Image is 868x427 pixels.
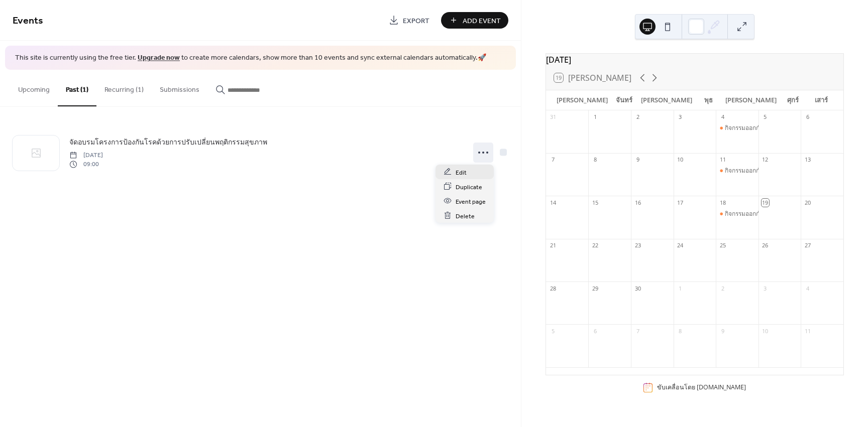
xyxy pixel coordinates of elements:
[69,136,267,148] a: จัดอบรมโครงการป้องกันโรคด้วยการปรับเปลี่ยนพฤติกรรมสุขภาพ
[719,113,726,121] div: 4
[634,242,641,249] div: 23
[549,242,557,249] div: 21
[58,70,96,106] button: Past (1)
[634,156,641,164] div: 9
[716,210,758,218] div: กิจกรรมออกกำลังกายประจำสัปดาห์
[591,199,599,206] div: 15
[554,90,610,110] div: [PERSON_NAME]
[677,199,684,206] div: 17
[634,327,641,335] div: 7
[762,156,769,164] div: 12
[549,199,557,206] div: 14
[762,113,769,121] div: 5
[591,156,599,164] div: 8
[10,70,58,105] button: Upcoming
[719,156,726,164] div: 11
[677,284,684,292] div: 1
[719,284,726,292] div: 2
[610,90,638,110] div: จันทร์
[381,12,437,29] a: Export
[804,113,811,121] div: 6
[456,167,467,178] span: Edit
[69,151,103,160] span: [DATE]
[804,199,811,206] div: 20
[719,242,726,249] div: 25
[719,199,726,206] div: 18
[441,12,508,29] button: Add Event
[591,284,599,292] div: 29
[456,196,486,207] span: Event page
[725,210,853,218] div: กิจกรรมออกกำลัง[PERSON_NAME]ประจำสัปดาห์
[677,156,684,164] div: 10
[804,327,811,335] div: 11
[546,54,843,66] div: [DATE]
[716,167,758,175] div: กิจกรรมออกกำลังกายประจำสัปดาห์
[638,90,695,110] div: [PERSON_NAME]
[695,90,723,110] div: พุธ
[716,124,758,132] div: กิจกรรมออกกำลังกายประจำสัปดาห์
[779,90,807,110] div: ศุกร์
[403,16,429,26] span: Export
[591,327,599,335] div: 6
[549,156,557,164] div: 7
[138,51,180,65] a: Upgrade now
[549,327,557,335] div: 5
[697,383,746,391] a: [DOMAIN_NAME]
[456,211,475,221] span: Delete
[549,284,557,292] div: 28
[13,11,43,31] span: Events
[804,156,811,164] div: 13
[463,16,501,26] span: Add Event
[804,284,811,292] div: 4
[762,242,769,249] div: 26
[762,284,769,292] div: 3
[152,70,207,105] button: Submissions
[15,53,486,63] span: This site is currently using the free tier. to create more calendars, show more than 10 events an...
[725,124,853,132] div: กิจกรรมออกกำลัง[PERSON_NAME]ประจำสัปดาห์
[634,284,641,292] div: 30
[804,242,811,249] div: 27
[807,90,835,110] div: เสาร์
[677,327,684,335] div: 8
[762,199,769,206] div: 19
[657,382,746,392] div: ขับเคลื่อนโดย
[634,113,641,121] div: 2
[69,160,103,169] span: 09:00
[456,182,482,192] span: Duplicate
[69,137,267,148] span: จัดอบรมโครงการป้องกันโรคด้วยการปรับเปลี่ยนพฤติกรรมสุขภาพ
[723,90,779,110] div: [PERSON_NAME]
[762,327,769,335] div: 10
[634,199,641,206] div: 16
[591,242,599,249] div: 22
[719,327,726,335] div: 9
[677,113,684,121] div: 3
[725,167,853,175] div: กิจกรรมออกกำลัง[PERSON_NAME]ประจำสัปดาห์
[677,242,684,249] div: 24
[591,113,599,121] div: 1
[549,113,557,121] div: 31
[96,70,152,105] button: Recurring (1)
